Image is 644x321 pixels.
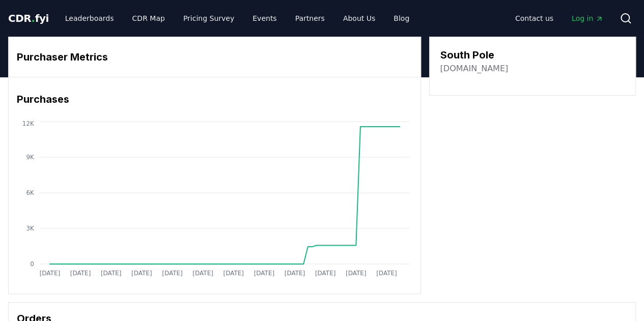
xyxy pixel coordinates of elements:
[57,9,122,27] a: Leaderboards
[572,13,603,23] span: Log in
[30,260,34,268] tspan: 0
[101,270,122,277] tspan: [DATE]
[175,9,242,27] a: Pricing Survey
[315,270,336,277] tspan: [DATE]
[70,270,91,277] tspan: [DATE]
[287,9,333,27] a: Partners
[17,92,412,107] h3: Purchases
[507,9,611,27] nav: Main
[223,270,244,277] tspan: [DATE]
[507,9,562,27] a: Contact us
[192,270,213,277] tspan: [DATE]
[32,12,35,24] span: .
[124,9,173,27] a: CDR Map
[376,270,397,277] tspan: [DATE]
[26,154,35,161] tspan: 9K
[346,270,367,277] tspan: [DATE]
[17,49,412,65] h3: Purchaser Metrics
[254,270,275,277] tspan: [DATE]
[26,225,35,232] tspan: 3K
[564,9,611,27] a: Log in
[8,12,49,24] span: CDR fyi
[131,270,152,277] tspan: [DATE]
[57,9,417,27] nav: Main
[440,63,508,75] a: [DOMAIN_NAME]
[22,120,35,127] tspan: 12K
[285,270,305,277] tspan: [DATE]
[162,270,183,277] tspan: [DATE]
[26,189,35,196] tspan: 6K
[335,9,383,27] a: About Us
[440,47,508,63] h3: South Pole
[244,9,285,27] a: Events
[8,11,49,25] a: CDR.fyi
[385,9,417,27] a: Blog
[40,270,61,277] tspan: [DATE]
